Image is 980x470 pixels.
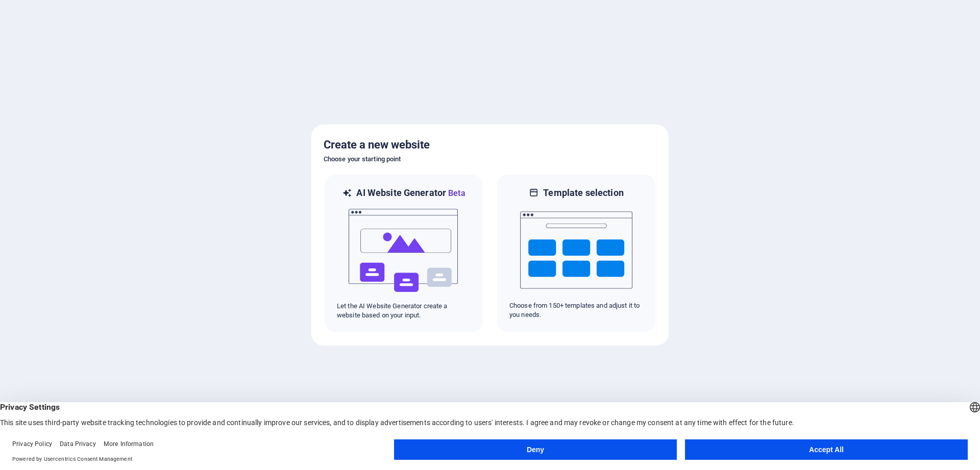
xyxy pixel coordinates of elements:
[348,200,460,302] img: ai
[496,174,656,333] div: Template selectionChoose from 150+ templates and adjust it to you needs.
[356,187,465,200] h6: AI Website Generator
[324,153,656,165] h6: Choose your starting point
[509,301,643,319] p: Choose from 150+ templates and adjust it to you needs.
[324,174,484,333] div: AI Website GeneratorBetaaiLet the AI Website Generator create a website based on your input.
[324,137,656,153] h5: Create a new website
[543,187,623,199] h6: Template selection
[337,302,471,320] p: Let the AI Website Generator create a website based on your input.
[446,188,465,198] span: Beta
